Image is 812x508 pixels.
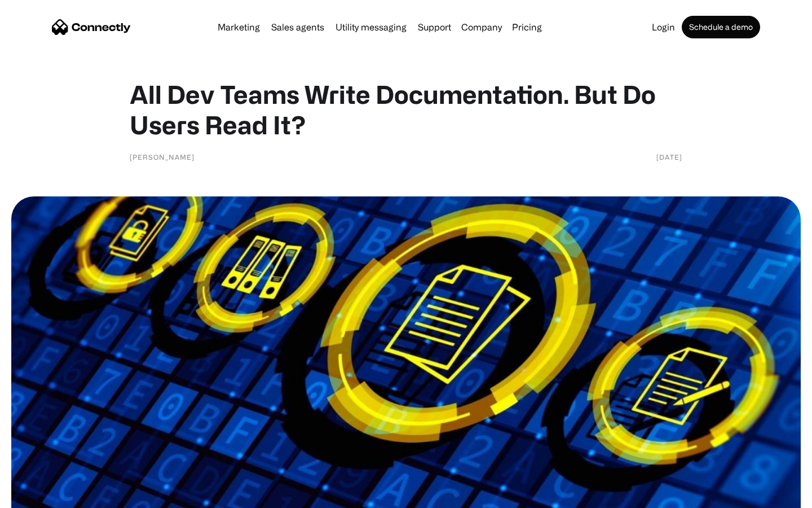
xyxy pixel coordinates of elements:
[682,16,760,38] a: Schedule a demo
[647,23,679,32] a: Login
[11,488,68,504] aside: Language selected: English
[461,19,502,35] div: Company
[23,488,68,504] ul: Language list
[130,151,195,163] div: [PERSON_NAME]
[656,151,682,163] div: [DATE]
[213,23,264,32] a: Marketing
[507,23,546,32] a: Pricing
[331,23,411,32] a: Utility messaging
[130,79,682,140] h1: All Dev Teams Write Documentation. But Do Users Read It?
[267,23,329,32] a: Sales agents
[413,23,456,32] a: Support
